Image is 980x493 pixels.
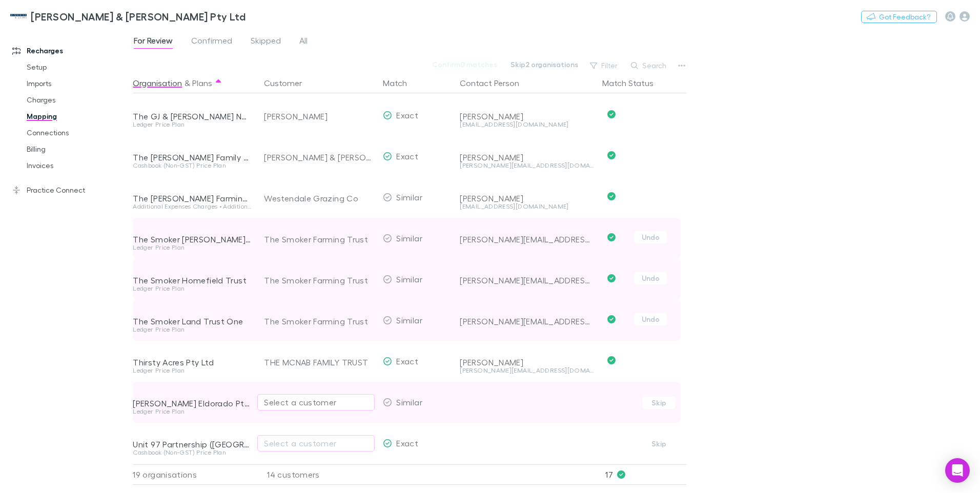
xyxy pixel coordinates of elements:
div: THE MCNAB FAMILY TRUST [264,342,375,383]
div: The [PERSON_NAME] Farming Trust trading as Westendale [GEOGRAPHIC_DATA] [133,193,252,203]
div: The Smoker Farming Trust [264,260,375,301]
button: Undo [634,231,667,243]
div: Thirsty Acres Pty Ltd [133,357,252,367]
span: Similar [396,192,422,202]
p: 17 [605,465,686,484]
div: [PERSON_NAME] [264,96,375,137]
a: Mapping [16,108,138,125]
div: [EMAIL_ADDRESS][DOMAIN_NAME] [460,203,594,210]
div: [EMAIL_ADDRESS][DOMAIN_NAME] [460,121,594,128]
div: Ledger Price Plan [133,367,252,374]
button: Select a customer [257,435,375,451]
div: [PERSON_NAME][EMAIL_ADDRESS][DOMAIN_NAME] [460,162,594,169]
svg: Confirmed [607,274,616,282]
div: Unit 97 Partnership ([GEOGRAPHIC_DATA]) [133,439,252,449]
button: Select a customer [257,394,375,410]
button: Filter [585,59,624,72]
a: Invoices [16,157,138,174]
div: Ledger Price Plan [133,244,252,251]
span: For Review [134,35,173,49]
div: 14 customers [256,464,379,485]
div: Cashbook (Non-GST) Price Plan [133,162,252,169]
a: Setup [16,59,138,75]
button: Match [383,73,419,93]
a: Practice Connect [2,182,138,198]
div: The Smoker Land Trust One [133,316,252,326]
h3: [PERSON_NAME] & [PERSON_NAME] Pty Ltd [31,10,246,23]
button: Undo [634,313,667,325]
span: Similar [396,233,422,243]
span: Similar [396,397,422,407]
div: Select a customer [264,437,368,449]
div: The Smoker Homefield Trust [133,275,252,285]
a: Connections [16,125,138,141]
div: [PERSON_NAME] [460,111,594,121]
svg: Confirmed [607,192,616,200]
span: Exact [396,151,418,161]
span: Confirmed [191,35,232,49]
div: [PERSON_NAME] [460,357,594,367]
div: Ledger Price Plan [133,121,252,128]
button: Contact Person [460,73,532,93]
span: All [299,35,308,49]
svg: Confirmed [607,233,616,241]
button: Skip2 organisations [504,58,585,71]
a: [PERSON_NAME] & [PERSON_NAME] Pty Ltd [4,4,252,29]
div: [PERSON_NAME] & [PERSON_NAME] Pty Ltd [264,137,375,178]
div: [PERSON_NAME] [460,152,594,162]
button: Search [626,59,672,72]
span: Similar [396,274,422,284]
div: Ledger Price Plan [133,408,252,415]
span: Similar [396,315,422,325]
span: Skipped [251,35,281,49]
div: 19 organisations [133,464,256,485]
svg: Confirmed [607,110,616,118]
span: Exact [396,356,418,366]
button: Confirm0 matches [425,58,504,71]
button: Organisation [133,73,182,93]
div: [PERSON_NAME][EMAIL_ADDRESS][DOMAIN_NAME] [460,367,594,374]
span: Exact [396,438,418,448]
div: Open Intercom Messenger [945,458,970,483]
button: Undo [634,272,667,284]
div: Additional Expenses Charges • Additional Project Charges • Grow [133,203,252,210]
svg: Confirmed [607,315,616,323]
div: [PERSON_NAME][EMAIL_ADDRESS][DOMAIN_NAME] [460,275,594,285]
div: Cashbook (Non-GST) Price Plan [133,449,252,456]
div: The GJ & [PERSON_NAME] No. 2 Trust [133,111,252,121]
svg: Confirmed [607,151,616,159]
a: Imports [16,75,138,92]
img: McWhirter & Leong Pty Ltd's Logo [10,10,27,23]
button: Skip [643,397,676,409]
div: The Smoker Farming Trust [264,301,375,342]
a: Charges [16,92,138,108]
div: The [PERSON_NAME] Family Trust [133,152,252,162]
div: [PERSON_NAME] Eldorado Pty Ltd as Trustee for The [PERSON_NAME] Family Trust [133,398,252,408]
div: & [133,73,252,93]
div: Ledger Price Plan [133,326,252,333]
div: Ledger Price Plan [133,285,252,292]
div: [PERSON_NAME] [460,193,594,203]
button: Match Status [602,73,666,93]
svg: Confirmed [607,356,616,364]
div: Select a customer [264,396,368,408]
span: Exact [396,110,418,120]
div: The Smoker Farming Trust [264,219,375,260]
div: [PERSON_NAME][EMAIL_ADDRESS][DOMAIN_NAME] [460,234,594,244]
a: Billing [16,141,138,157]
button: Skip [643,438,676,450]
div: Westendale Grazing Co [264,178,375,219]
button: Got Feedback? [861,11,937,23]
button: Plans [192,73,212,93]
div: The Smoker [PERSON_NAME] Trust [133,234,252,244]
div: [PERSON_NAME][EMAIL_ADDRESS][DOMAIN_NAME] [460,316,594,326]
a: Recharges [2,43,138,59]
button: Customer [264,73,314,93]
